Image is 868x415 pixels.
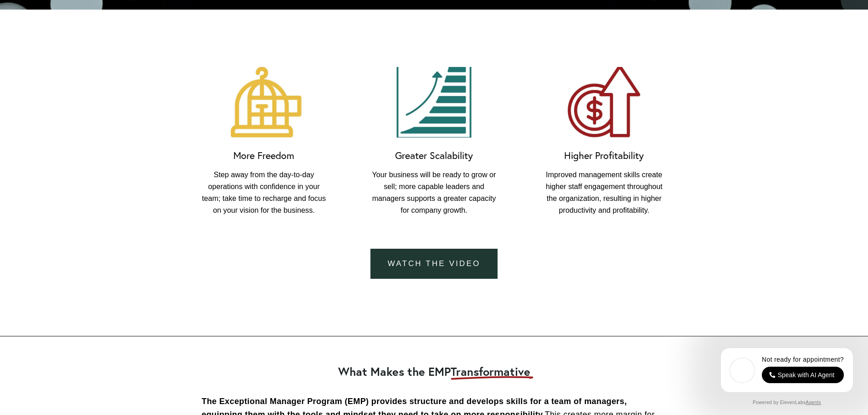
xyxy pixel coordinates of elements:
[64,7,73,15] img: SEOSpace
[202,169,326,216] p: Step away from the day-to-day operations with confidence in your team; take time to recharge and ...
[14,53,30,69] a: Need help?
[372,169,496,216] p: Your business will be ready to grow or sell; more capable leaders and managers supports a greater...
[370,249,498,279] a: watch the video
[387,67,481,138] img: arrow pointing up
[372,150,496,162] h2: Greater Scalability
[217,67,311,138] img: bird cage with open door
[20,23,117,32] p: Get ready!
[451,364,530,379] strong: Transformative
[542,150,666,162] h2: Higher Profitability
[202,150,326,162] h2: More Freedom
[338,364,451,379] strong: What Makes the EMP
[20,32,117,41] p: Plugin is loading...
[557,67,651,138] img: upwards arrow next to money symbol
[7,44,130,154] img: Rough Water SEO
[542,169,666,216] p: Improved management skills create higher staff engagement throughout the organization, resulting ...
